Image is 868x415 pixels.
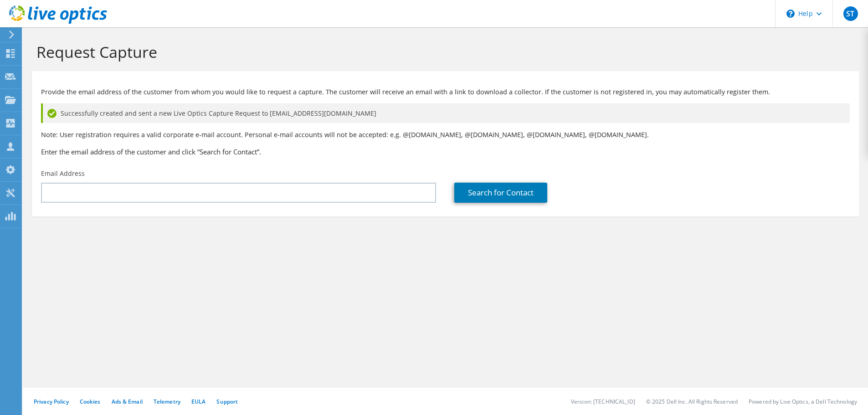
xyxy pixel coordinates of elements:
span: ST [843,6,858,21]
a: Support [216,398,238,405]
li: © 2025 Dell Inc. All Rights Reserved [646,398,738,405]
a: Search for Contact [454,183,547,203]
a: Privacy Policy [34,398,69,405]
a: Telemetry [154,398,180,405]
li: Powered by Live Optics, a Dell Technology [749,398,857,405]
a: Cookies [80,398,101,405]
a: Ads & Email [112,398,143,405]
li: Version: [TECHNICAL_ID] [571,398,635,405]
a: EULA [191,398,205,405]
h1: Request Capture [36,42,850,61]
svg: \n [786,10,795,18]
h3: Enter the email address of the customer and click “Search for Contact”. [41,147,850,157]
p: Provide the email address of the customer from whom you would like to request a capture. The cust... [41,87,850,97]
span: Successfully created and sent a new Live Optics Capture Request to [EMAIL_ADDRESS][DOMAIN_NAME] [61,108,376,118]
p: Note: User registration requires a valid corporate e-mail account. Personal e-mail accounts will ... [41,130,850,140]
label: Email Address [41,169,85,178]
